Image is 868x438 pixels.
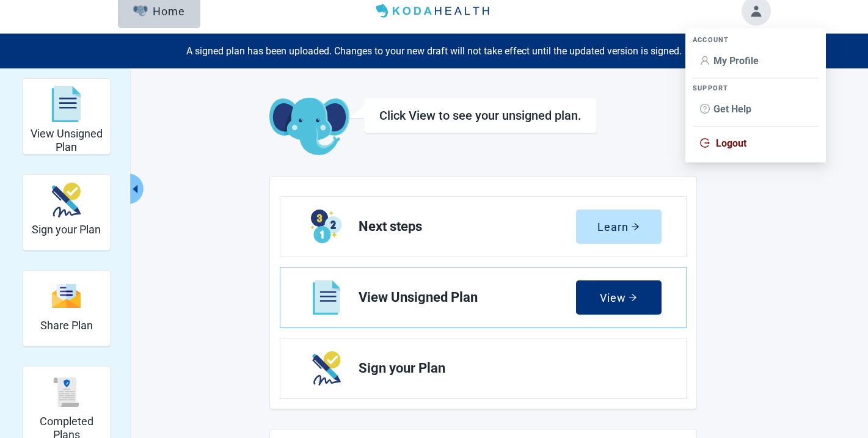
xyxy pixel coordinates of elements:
[700,138,710,148] span: logout
[52,283,81,309] img: svg%3e
[22,174,111,250] div: Sign your Plan
[716,137,746,149] span: Logout
[129,183,141,195] span: caret-left
[713,103,751,115] span: Get Help
[600,291,637,304] div: View
[693,35,819,45] div: ACCOUNT
[280,268,686,327] a: View View Unsigned Plan section
[576,280,662,315] button: Viewarrow-right
[379,108,582,123] h1: Click View to see your unsigned plan.
[128,173,144,204] button: Collapse menu
[22,270,111,346] div: Share Plan
[269,98,349,156] img: Koda Elephant
[359,290,576,305] span: View Unsigned Plan
[700,104,710,114] span: question-circle
[280,338,686,398] a: Next Sign your Plan section
[713,55,759,67] span: My Profile
[280,197,686,257] a: Learn Next steps section
[693,84,819,93] div: SUPPORT
[52,86,81,123] img: svg%3e
[32,223,101,236] h2: Sign your Plan
[700,56,710,65] span: user
[133,5,148,16] img: Elephant
[685,28,826,162] ul: Account menu
[371,1,497,21] img: Koda Health
[359,361,652,376] span: Sign your Plan
[631,222,640,231] span: arrow-right
[52,183,81,217] img: make_plan_official-CpYJDfBD.svg
[576,210,662,244] button: Learnarrow-right
[27,127,105,153] h2: View Unsigned Plan
[359,219,576,234] span: Next steps
[597,221,640,233] div: Learn
[22,78,111,155] div: View Unsigned Plan
[133,5,186,17] div: Home
[40,319,93,332] h2: Share Plan
[52,378,81,407] img: svg%3e
[629,293,637,302] span: arrow-right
